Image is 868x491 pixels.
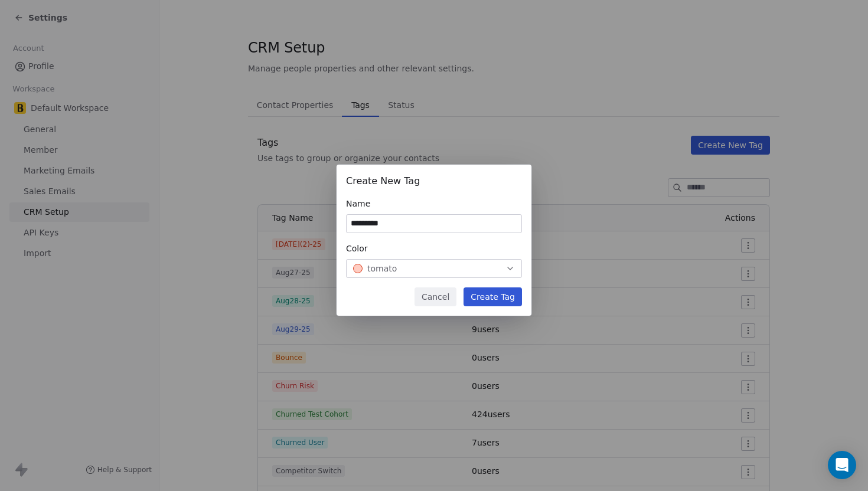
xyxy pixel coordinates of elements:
button: Create Tag [464,287,522,306]
button: Cancel [415,287,456,306]
div: Create New Tag [346,174,522,188]
span: tomato [367,263,397,274]
button: tomato [346,259,522,278]
div: Color [346,243,522,254]
div: Name [346,198,522,210]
